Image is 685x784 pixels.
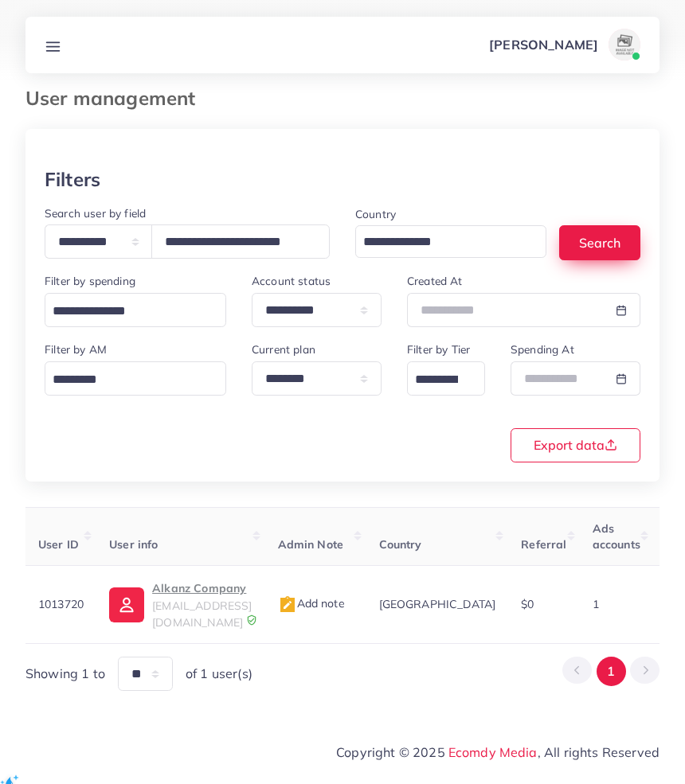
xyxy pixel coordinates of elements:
div: Search for option [45,361,226,396]
a: Ecomdy Media [448,744,538,760]
div: Search for option [407,361,485,396]
p: Alkanz Company [152,579,252,598]
h3: Filters [45,168,100,191]
label: Account status [252,273,331,289]
p: [PERSON_NAME] [489,35,598,54]
label: Filter by spending [45,273,135,289]
span: Ads accounts [593,521,640,552]
input: Search for option [409,368,464,392]
span: [GEOGRAPHIC_DATA] [379,597,496,611]
span: [EMAIL_ADDRESS][DOMAIN_NAME] [152,599,252,629]
div: Search for option [355,225,546,258]
span: 1013720 [38,597,84,611]
span: Add note [278,596,345,610]
label: Search user by field [45,205,146,221]
img: ic-user-info.36bf1079.svg [109,587,144,622]
label: Spending At [511,341,574,357]
span: 1 [593,597,599,611]
span: , All rights Reserved [538,743,660,762]
img: admin_note.cdd0b510.svg [278,595,297,614]
span: $0 [521,597,534,611]
label: Filter by AM [45,341,107,357]
a: [PERSON_NAME]avatar [480,29,647,60]
input: Search for option [47,368,205,392]
span: Referral [521,537,566,552]
span: User info [109,537,158,552]
label: Current plan [252,341,315,357]
input: Search for option [358,230,526,255]
span: Copyright © 2025 [336,743,660,762]
span: Country [379,537,422,552]
span: Export data [534,439,617,451]
span: of 1 user(s) [186,665,252,683]
input: Search for option [47,299,205,324]
ul: Pagination [562,657,660,686]
label: Created At [407,273,463,289]
button: Export data [511,428,640,462]
div: Search for option [45,293,226,327]
img: avatar [609,29,640,60]
img: 9CAL8B2pu8EFxCJHYAAAAldEVYdGRhdGU6Y3JlYXRlADIwMjItMTItMDlUMDQ6NTg6MzkrMDA6MDBXSlgLAAAAJXRFWHRkYXR... [246,614,257,626]
label: Filter by Tier [407,341,470,357]
span: User ID [38,537,79,552]
button: Search [559,225,640,259]
span: Showing 1 to [25,665,105,683]
h3: User management [25,87,208,110]
span: Admin Note [278,537,344,552]
a: Alkanz Company[EMAIL_ADDRESS][DOMAIN_NAME] [109,579,252,630]
button: Go to page 1 [597,657,626,686]
label: Country [355,206,396,222]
